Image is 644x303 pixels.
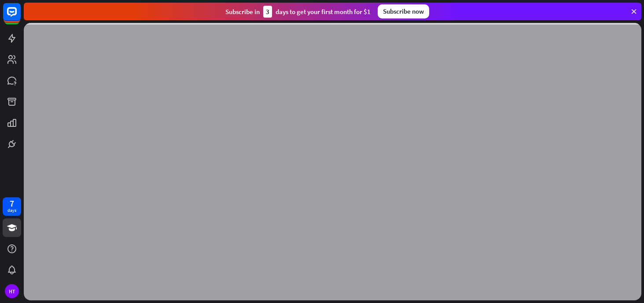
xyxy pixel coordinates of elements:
[263,6,272,18] div: 3
[3,197,21,216] a: 7 days
[7,207,16,214] div: days
[225,6,371,18] div: Subscribe in days to get your first month for $1
[10,200,14,207] div: 7
[378,4,429,18] div: Subscribe now
[5,284,19,298] div: HT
